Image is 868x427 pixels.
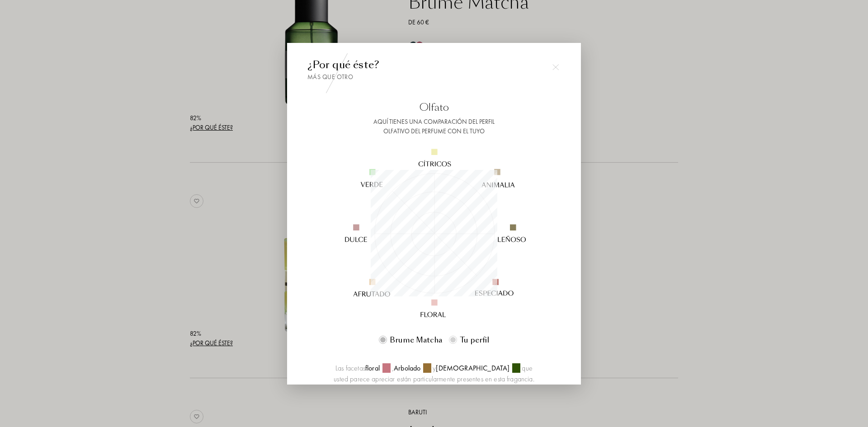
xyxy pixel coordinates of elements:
[391,363,394,373] span: ,
[335,363,365,373] span: Las facetas
[552,64,559,70] img: cross.svg
[394,363,423,373] span: arbolado
[365,363,382,373] span: floral
[325,124,543,342] img: radar_desktop_es.svg
[307,100,561,115] div: Olfato
[431,363,436,373] span: y
[307,117,561,136] div: Aquí tienes una comparación del perfil olfativo del perfume con el tuyo
[307,57,561,82] div: ¿Por qué éste?
[436,363,512,373] span: [DEMOGRAPHIC_DATA]
[307,72,561,82] div: Más que otro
